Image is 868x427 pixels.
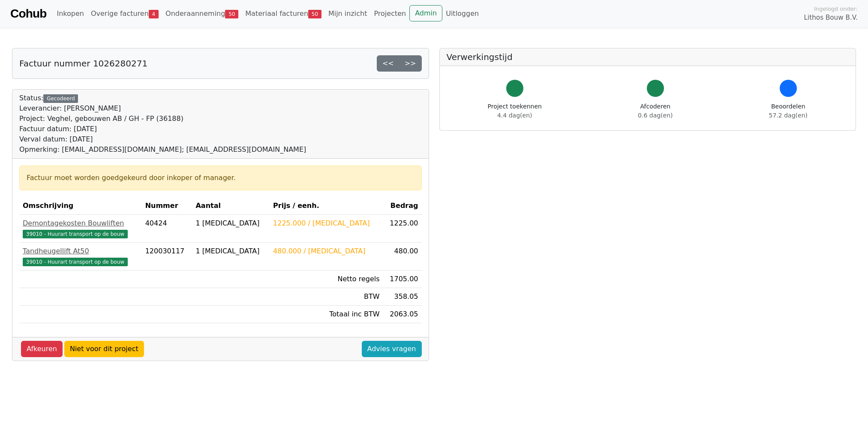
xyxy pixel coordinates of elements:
[242,5,325,22] a: Materiaal facturen50
[192,197,270,215] th: Aantal
[308,10,321,18] span: 50
[19,58,147,69] h5: Factuur nummer 1026280271
[19,124,306,134] div: Factuur datum: [DATE]
[638,112,673,119] span: 0.6 dag(en)
[442,5,482,22] a: Uitloggen
[195,218,266,229] div: 1 [MEDICAL_DATA]
[383,271,422,288] td: 1705.00
[383,288,422,306] td: 358.05
[19,103,306,114] div: Leverancier: [PERSON_NAME]
[804,13,858,23] span: Lithos Bouw B.V.
[488,102,542,120] div: Project toekennen
[53,5,87,22] a: Inkopen
[273,246,379,256] div: 480.000 / [MEDICAL_DATA]
[19,134,306,144] div: Verval datum: [DATE]
[19,114,306,124] div: Project: Veghel, gebouwen AB / GH - FP (36188)
[195,246,266,256] div: 1 [MEDICAL_DATA]
[270,197,383,215] th: Prijs / eenh.
[87,5,162,22] a: Overige facturen4
[27,173,414,183] div: Factuur moet worden goedgekeurd door inkoper of manager.
[64,341,144,357] a: Niet voor dit project
[638,102,673,120] div: Afcoderen
[162,5,242,22] a: Onderaanneming50
[23,246,138,256] div: Tandheugellift At50
[23,230,128,238] span: 39010 - Huurart transport op de bouw
[142,197,192,215] th: Nummer
[814,5,858,13] span: Ingelogd onder:
[409,5,442,21] a: Admin
[383,197,422,215] th: Bedrag
[270,306,383,323] td: Totaal inc BTW
[225,10,238,18] span: 50
[23,246,138,267] a: Tandheugellift At5039010 - Huurart transport op de bouw
[370,5,409,22] a: Projecten
[383,215,422,243] td: 1225.00
[270,288,383,306] td: BTW
[19,144,306,155] div: Opmerking: [EMAIL_ADDRESS][DOMAIN_NAME]; [EMAIL_ADDRESS][DOMAIN_NAME]
[149,10,159,18] span: 4
[362,341,422,357] a: Advies vragen
[769,102,808,120] div: Beoordelen
[270,271,383,288] td: Netto regels
[273,218,379,229] div: 1225.000 / [MEDICAL_DATA]
[23,218,138,229] div: Demontagekosten Bouwliften
[19,197,142,215] th: Omschrijving
[769,112,808,119] span: 57.2 dag(en)
[497,112,532,119] span: 4.4 dag(en)
[23,258,128,266] span: 39010 - Huurart transport op de bouw
[447,52,849,62] h5: Verwerkingstijd
[377,55,399,72] a: <<
[383,306,422,323] td: 2063.05
[19,93,306,155] div: Status:
[142,243,192,271] td: 120030117
[43,94,78,103] div: Gecodeerd
[142,215,192,243] td: 40424
[23,218,138,239] a: Demontagekosten Bouwliften39010 - Huurart transport op de bouw
[21,341,63,357] a: Afkeuren
[325,5,371,22] a: Mijn inzicht
[399,55,422,72] a: >>
[10,3,46,24] a: Cohub
[383,243,422,271] td: 480.00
